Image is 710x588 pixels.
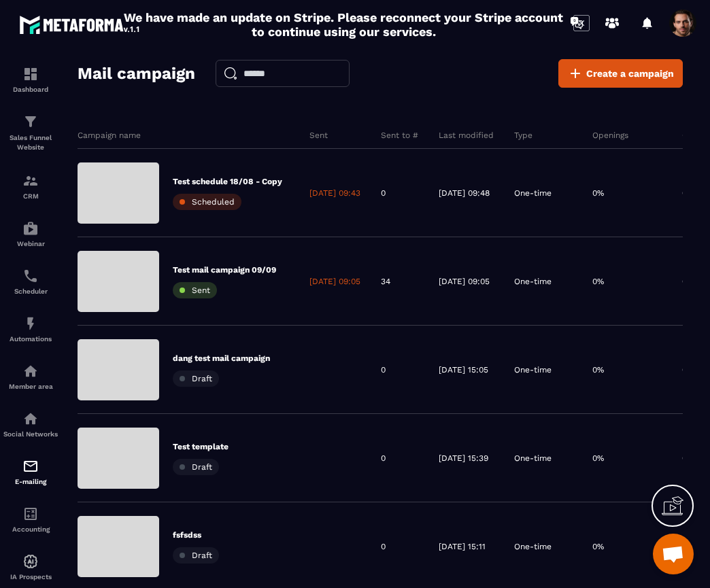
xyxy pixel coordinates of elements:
span: Scheduled [192,197,235,207]
img: accountant [22,506,39,522]
p: 0% [592,276,604,287]
p: Sent to # [381,130,418,141]
p: Webinar [3,240,58,247]
p: CRM [3,192,58,200]
p: One-time [514,453,552,464]
p: 0 [381,541,386,552]
p: Test schedule 18/08 - Copy [173,176,282,187]
a: automationsautomationsWebinar [3,210,58,258]
img: automations [22,220,39,237]
span: Draft [192,551,212,560]
p: Test mail campaign 09/09 [173,264,276,275]
p: Campaign name [78,130,141,141]
img: automations [22,553,39,570]
p: Automations [3,335,58,343]
a: formationformationDashboard [3,56,58,103]
p: One-time [514,364,552,375]
p: 0% [682,188,694,198]
img: formation [22,114,39,130]
p: dang test mail campaign [173,353,270,364]
a: formationformationCRM [3,162,58,210]
a: social-networksocial-networkSocial Networks [3,400,58,448]
p: Sent [309,130,328,141]
p: [DATE] 09:05 [309,276,360,287]
p: 0 [381,364,386,375]
p: Last modified [439,130,494,141]
p: Sales Funnel Website [3,133,58,152]
p: One-time [514,541,552,552]
p: 0% [592,453,604,464]
p: Openings [592,130,628,141]
p: Social Networks [3,430,58,438]
p: One-time [514,188,552,198]
img: email [22,458,39,474]
img: logo [19,12,141,37]
p: 0% [682,453,694,464]
p: [DATE] 15:39 [439,453,488,464]
p: E-mailing [3,478,58,485]
img: automations [22,363,39,379]
p: Member area [3,383,58,390]
img: scheduler [22,268,39,284]
a: automationsautomationsAutomations [3,305,58,353]
p: Scheduler [3,288,58,295]
p: IA Prospects [3,573,58,581]
a: accountantaccountantAccounting [3,496,58,543]
a: emailemailE-mailing [3,448,58,496]
p: Type [514,130,532,141]
p: [DATE] 09:05 [439,276,490,287]
a: schedulerschedulerScheduler [3,258,58,305]
div: Open chat [653,534,694,574]
p: 34 [381,276,390,287]
img: automations [22,315,39,332]
p: 0 [381,188,386,198]
span: Create a campaign [586,67,674,80]
p: fsfsdss [173,530,219,540]
p: 0% [592,188,604,198]
p: 0% [592,541,604,552]
p: Clicks [682,130,706,141]
p: [DATE] 09:43 [309,188,360,198]
h2: We have made an update on Stripe. Please reconnect your Stripe account to continue using our serv... [120,10,567,39]
p: [DATE] 15:11 [439,541,486,552]
a: formationformationSales Funnel Website [3,103,58,162]
p: Accounting [3,525,58,533]
p: Test template [173,441,229,452]
span: Draft [192,462,212,472]
img: social-network [22,411,39,427]
p: Dashboard [3,86,58,93]
p: 0% [682,276,694,287]
p: 0 [381,453,386,464]
span: Draft [192,374,212,383]
p: One-time [514,276,552,287]
img: formation [22,173,39,189]
a: Create a campaign [558,59,683,88]
h2: Mail campaign [78,60,195,87]
a: automationsautomationsMember area [3,353,58,400]
span: Sent [192,286,210,295]
img: formation [22,66,39,82]
p: 0% [592,364,604,375]
p: [DATE] 09:48 [439,188,490,198]
p: [DATE] 15:05 [439,364,488,375]
p: 0% [682,364,694,375]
